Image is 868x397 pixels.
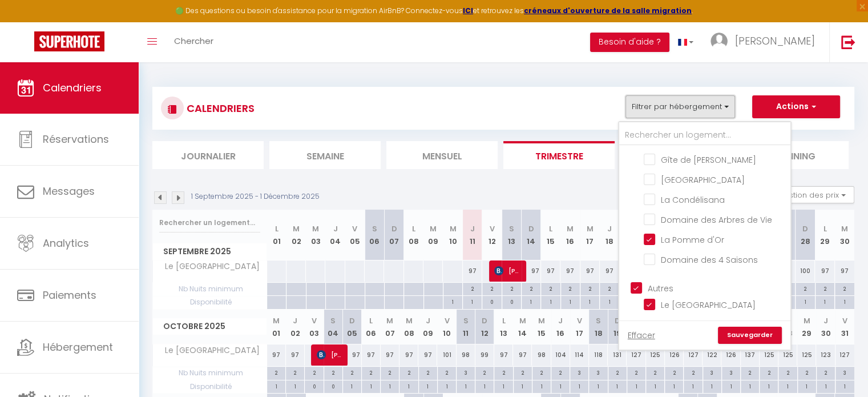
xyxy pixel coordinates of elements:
[475,344,494,366] div: 99
[305,367,323,378] div: 2
[541,260,560,282] div: 97
[835,260,854,282] div: 97
[325,210,345,260] th: 04
[343,380,361,391] div: 1
[815,260,834,282] div: 97
[524,6,692,15] a: créneaux d'ouverture de la salle migration
[665,367,683,378] div: 2
[798,367,816,378] div: 2
[804,315,810,326] abbr: M
[419,367,437,378] div: 2
[509,223,514,234] abbr: S
[305,380,323,391] div: 0
[835,210,854,260] th: 30
[482,210,502,260] th: 12
[155,260,263,273] span: Le [GEOGRAPHIC_DATA]
[551,367,570,378] div: 2
[541,296,560,307] div: 1
[502,210,521,260] th: 13
[430,223,437,234] abbr: M
[463,283,482,294] div: 2
[646,367,664,378] div: 2
[538,315,545,326] abbr: M
[823,223,826,234] abbr: L
[426,315,430,326] abbr: J
[418,310,437,344] th: 09
[665,380,683,391] div: 1
[342,344,361,366] div: 97
[817,367,835,378] div: 2
[741,367,759,378] div: 2
[752,95,840,118] button: Actions
[267,210,286,260] th: 01
[580,260,600,282] div: 97
[835,344,854,366] div: 127
[444,315,449,326] abbr: V
[615,315,620,326] abbr: D
[737,141,849,169] li: Planning
[589,310,608,344] th: 18
[702,22,829,62] a: ... [PERSON_NAME]
[796,260,815,282] div: 100
[502,315,506,326] abbr: L
[561,283,580,294] div: 2
[532,344,551,366] div: 98
[457,310,475,344] th: 11
[437,344,456,366] div: 101
[494,344,513,366] div: 97
[273,315,280,326] abbr: M
[608,367,627,378] div: 2
[842,315,847,326] abbr: V
[406,315,413,326] abbr: M
[735,34,815,48] span: [PERSON_NAME]
[532,380,551,391] div: 1
[384,210,403,260] th: 07
[275,223,278,234] abbr: L
[722,380,740,391] div: 1
[153,380,267,393] span: Disponibilité
[665,344,684,366] div: 126
[457,367,475,378] div: 3
[399,310,418,344] th: 08
[503,141,615,169] li: Trimestre
[816,310,835,344] th: 30
[625,95,735,118] button: Filtrer par hébergement
[153,318,267,335] span: Octobre 2025
[482,283,501,294] div: 2
[741,380,759,391] div: 1
[386,141,498,169] li: Mensuel
[760,380,778,391] div: 1
[369,315,373,326] abbr: L
[600,210,619,260] th: 18
[590,33,669,52] button: Besoin d'aide ?
[386,315,393,326] abbr: M
[153,283,267,295] span: Nb Nuits minimum
[438,380,456,391] div: 1
[43,184,95,198] span: Messages
[293,223,300,234] abbr: M
[494,380,512,391] div: 1
[437,310,456,344] th: 10
[560,210,580,260] th: 16
[587,223,594,234] abbr: M
[522,210,541,260] th: 14
[267,310,286,344] th: 01
[419,380,437,391] div: 1
[494,310,513,344] th: 13
[463,296,482,307] div: 1
[627,367,645,378] div: 2
[324,367,342,378] div: 2
[502,296,521,307] div: 0
[760,367,778,378] div: 2
[570,310,589,344] th: 17
[463,315,469,326] abbr: S
[324,380,342,391] div: 0
[475,367,494,378] div: 2
[404,210,423,260] th: 08
[267,380,285,391] div: 1
[312,223,319,234] abbr: M
[43,236,89,250] span: Analytics
[570,344,589,366] div: 114
[549,223,552,234] abbr: L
